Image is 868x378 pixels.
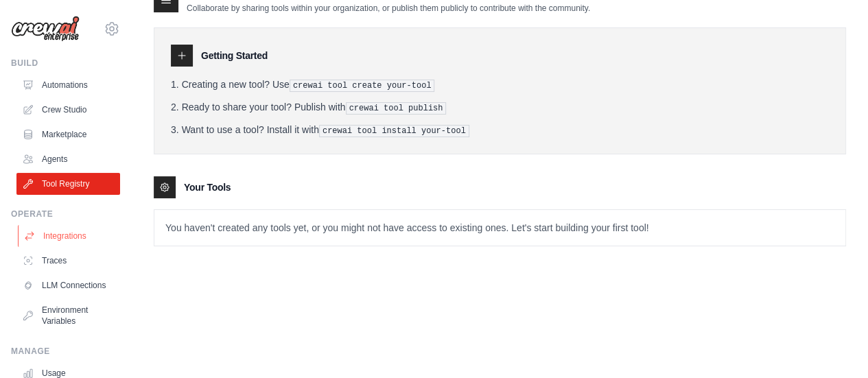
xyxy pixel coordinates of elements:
[11,346,120,357] div: Manage
[346,102,447,115] pre: crewai tool publish
[16,99,120,121] a: Crew Studio
[16,148,120,170] a: Agents
[11,209,120,220] div: Operate
[171,100,829,115] li: Ready to share your tool? Publish with
[11,16,80,42] img: Logo
[16,173,120,195] a: Tool Registry
[171,123,829,137] li: Want to use a tool? Install it with
[290,80,435,92] pre: crewai tool create your-tool
[11,58,120,69] div: Build
[319,125,469,137] pre: crewai tool install your-tool
[16,299,120,332] a: Environment Variables
[171,78,829,92] li: Creating a new tool? Use
[16,123,120,145] a: Marketplace
[16,250,120,272] a: Traces
[16,274,120,296] a: LLM Connections
[201,49,268,62] h3: Getting Started
[16,74,120,96] a: Automations
[154,210,845,246] p: You haven't created any tools yet, or you might not have access to existing ones. Let's start bui...
[187,3,590,14] p: Collaborate by sharing tools within your organization, or publish them publicly to contribute wit...
[184,180,231,194] h3: Your Tools
[18,225,121,247] a: Integrations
